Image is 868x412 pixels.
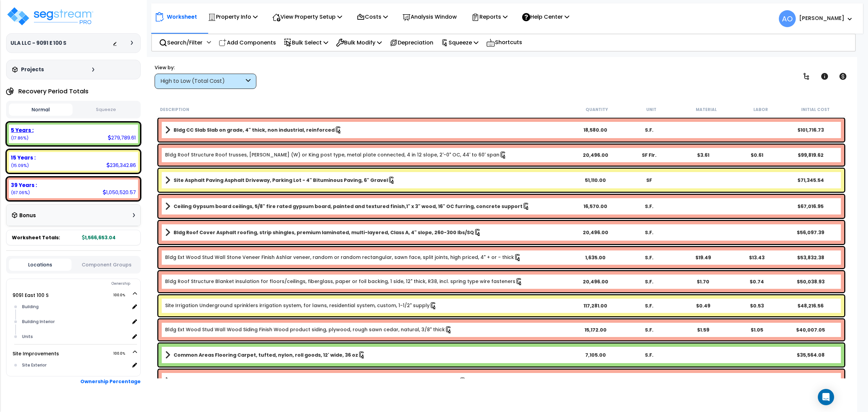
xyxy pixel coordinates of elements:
p: Add Components [219,38,276,47]
div: Units [20,333,130,341]
div: $99,819.62 [784,152,838,158]
div: 51,110.00 [569,177,623,184]
div: $1.05 [730,326,784,333]
div: $40,007.05 [784,326,838,333]
b: Common Areas Flooring Carpet, tufted, nylon, roll goods, 12' wide, 36 oz [174,352,358,358]
a: Assembly Title [165,202,569,211]
a: Assembly Title [165,350,569,360]
div: 279,789.61 [108,134,136,141]
b: 39 Years : [11,182,37,189]
div: $1.59 [676,326,730,333]
a: Individual Item [165,278,523,285]
div: 20,496.00 [569,229,623,236]
a: Assembly Title [165,376,569,386]
button: Locations [9,259,72,271]
a: Individual Item [165,326,452,334]
div: 236,342.86 [106,162,136,169]
div: 1,635.00 [569,254,623,261]
small: Initial Cost [801,107,830,112]
b: Bldg Roof Cover Asphalt roofing, strip shingles, premium laminated, multi-layered, Class A, 4" sl... [174,229,474,236]
div: $0.49 [676,302,730,309]
div: 117,281.00 [569,302,623,309]
div: $13.43 [730,254,784,261]
a: Individual Item [165,151,507,159]
a: Assembly Title [165,125,569,135]
div: $53,832.38 [784,254,838,261]
h3: ULA LLC - 9091 E 100 S [11,40,66,46]
div: View by: [155,64,256,71]
p: Costs [357,12,388,21]
div: $35,409.15 [784,378,838,385]
small: 67.05508770467773% [11,190,30,195]
b: Ownership Percentage [80,378,141,385]
div: S.F. [623,203,676,210]
p: View Property Setup [272,12,342,21]
small: Material [696,107,717,112]
div: SF Flr. [623,152,676,158]
span: Worksheet Totals: [12,234,60,241]
p: Squeeze [441,38,478,47]
a: Individual Item [165,302,437,310]
b: Site Asphalt Paving Asphalt Driveway, Parking Lot - 4" Bituminous Paving, 6" Gravel [174,177,388,184]
div: S.F. [623,127,676,133]
a: Assembly Title [165,228,569,237]
h3: Projects [21,66,44,73]
button: Component Groups [75,261,138,268]
div: S.F. [623,352,676,358]
div: $19.49 [676,254,730,261]
div: SF [623,177,676,184]
div: $0.74 [730,278,784,285]
p: Search/Filter [159,38,202,47]
span: 100.0% [113,350,131,358]
div: S.F. [623,254,676,261]
div: S.F. [623,302,676,309]
small: 15.085845682845003% [11,163,29,168]
span: AO [779,10,796,27]
div: $35,564.08 [784,352,838,358]
p: Shortcuts [486,38,522,48]
p: Analysis Window [402,12,457,21]
small: Labor [753,107,768,112]
span: 100.0% [113,291,131,299]
a: Site Improvements 100.0% [13,350,59,357]
p: Bulk Select [284,38,328,47]
div: 7,105.00 [569,352,623,358]
div: Building Interior [20,318,130,326]
div: 1,050,520.57 [103,189,136,196]
small: 17.85906661247726% [11,135,28,141]
b: 15 Years : [11,154,36,161]
h4: Recovery Period Totals [18,88,88,95]
p: Depreciation [390,38,433,47]
div: Depreciation [386,35,437,51]
div: Site Exterior [20,361,130,369]
p: Reports [471,12,508,21]
div: L.F. [623,378,676,385]
div: 20,496.00 [569,152,623,158]
div: S.F. [623,326,676,333]
div: $56,097.39 [784,229,838,236]
b: Bldg CC Footing Strip footing, concrete, reinforced, load 5.1 KLF, soil bearing capacity 3 KSF, 1... [174,378,459,385]
a: 9091 East 100 S 100.0% [13,292,48,299]
small: Quantity [586,107,608,112]
div: 16,570.00 [569,203,623,210]
div: Shortcuts [482,34,526,51]
b: 5 Years : [11,127,34,134]
div: 830.00 [569,378,623,385]
div: 20,496.00 [569,278,623,285]
div: $48,216.56 [784,302,838,309]
div: 18,580.00 [569,127,623,133]
a: Assembly Title [165,175,569,185]
div: $71,345.54 [784,177,838,184]
img: logo_pro_r.png [6,6,94,26]
div: $50,038.93 [784,278,838,285]
p: Worksheet [167,12,197,21]
div: S.F. [623,229,676,236]
div: Open Intercom Messenger [818,389,834,405]
b: Ceiling Gypsum board ceilings, 5/8" fire rated gypsum board, painted and textured finish,1" x 3" ... [174,203,522,210]
b: 1,566,653.04 [82,234,116,241]
div: Building [20,303,130,311]
div: $0.61 [730,152,784,158]
div: $101,716.73 [784,127,838,133]
button: Squeeze [74,104,138,116]
p: Help Center [522,12,569,21]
